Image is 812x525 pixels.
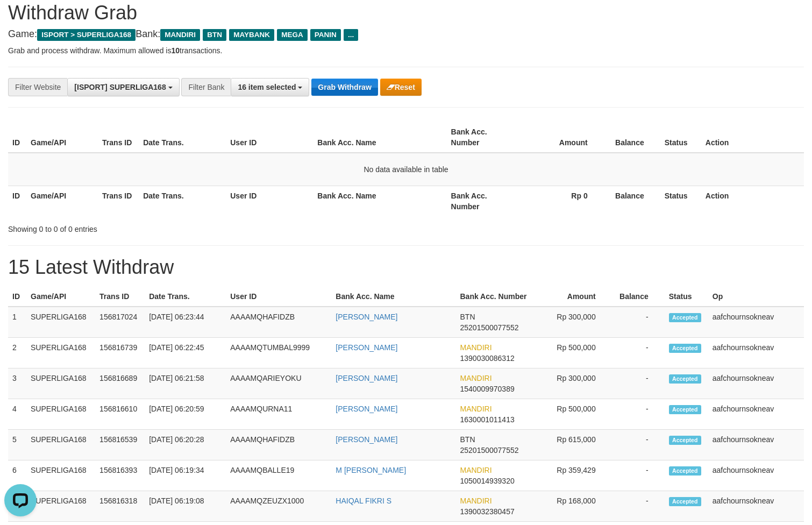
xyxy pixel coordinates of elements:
[336,435,397,444] a: [PERSON_NAME]
[26,399,95,430] td: SUPERLIGA168
[8,287,26,307] th: ID
[336,374,397,382] a: [PERSON_NAME]
[67,78,179,96] button: [ISPORT] SUPERLIGA168
[612,368,665,399] td: -
[26,122,98,153] th: Game/API
[181,78,231,96] div: Filter Bank
[231,78,309,96] button: 16 item selected
[460,405,492,413] span: MANDIRI
[701,186,804,216] th: Action
[708,460,804,491] td: aafchournsokneav
[669,313,701,322] span: Accepted
[310,29,341,41] span: PANIN
[660,122,701,153] th: Status
[665,287,708,307] th: Status
[171,46,180,55] strong: 10
[8,307,26,338] td: 1
[226,186,313,216] th: User ID
[313,122,446,153] th: Bank Acc. Name
[226,307,331,338] td: AAAAMQHAFIDZB
[518,122,604,153] th: Amount
[708,430,804,460] td: aafchournsokneav
[344,29,358,41] span: ...
[8,153,804,186] td: No data available in table
[26,460,95,491] td: SUPERLIGA168
[226,399,331,430] td: AAAAMQURNA11
[313,186,446,216] th: Bank Acc. Name
[95,430,145,460] td: 156816539
[8,399,26,430] td: 4
[612,491,665,522] td: -
[8,186,26,216] th: ID
[139,186,226,216] th: Date Trans.
[604,122,660,153] th: Balance
[460,374,492,382] span: MANDIRI
[145,430,226,460] td: [DATE] 06:20:28
[336,466,406,474] a: M [PERSON_NAME]
[95,287,145,307] th: Trans ID
[669,466,701,476] span: Accepted
[460,415,515,424] span: Copy 1630001011413 to clipboard
[95,399,145,430] td: 156816610
[456,287,532,307] th: Bank Acc. Number
[460,435,475,444] span: BTN
[331,287,455,307] th: Bank Acc. Name
[8,460,26,491] td: 6
[160,29,200,41] span: MANDIRI
[226,122,313,153] th: User ID
[708,287,804,307] th: Op
[532,399,612,430] td: Rp 500,000
[612,287,665,307] th: Balance
[669,497,701,506] span: Accepted
[95,460,145,491] td: 156816393
[669,344,701,353] span: Accepted
[26,287,95,307] th: Game/API
[532,287,612,307] th: Amount
[37,29,136,41] span: ISPORT > SUPERLIGA168
[8,45,804,56] p: Grab and process withdraw. Maximum allowed is transactions.
[460,446,519,455] span: Copy 25201500077552 to clipboard
[8,2,804,24] h1: Withdraw Grab
[669,436,701,445] span: Accepted
[708,338,804,368] td: aafchournsokneav
[226,287,331,307] th: User ID
[203,29,226,41] span: BTN
[612,460,665,491] td: -
[460,323,519,332] span: Copy 25201500077552 to clipboard
[460,385,515,393] span: Copy 1540009970389 to clipboard
[98,122,139,153] th: Trans ID
[226,460,331,491] td: AAAAMQBALLE19
[8,122,26,153] th: ID
[604,186,660,216] th: Balance
[145,338,226,368] td: [DATE] 06:22:45
[612,399,665,430] td: -
[460,507,515,516] span: Copy 1390032380457 to clipboard
[4,4,37,37] button: Open LiveChat chat widget
[8,29,804,40] h4: Game: Bank:
[336,313,397,321] a: [PERSON_NAME]
[226,338,331,368] td: AAAAMQTUMBAL9999
[708,399,804,430] td: aafchournsokneav
[612,307,665,338] td: -
[95,338,145,368] td: 156816739
[26,430,95,460] td: SUPERLIGA168
[277,29,308,41] span: MEGA
[532,368,612,399] td: Rp 300,000
[380,79,422,96] button: Reset
[532,338,612,368] td: Rp 500,000
[669,405,701,414] span: Accepted
[238,83,296,91] span: 16 item selected
[660,186,701,216] th: Status
[336,405,397,413] a: [PERSON_NAME]
[145,368,226,399] td: [DATE] 06:21:58
[145,460,226,491] td: [DATE] 06:19:34
[460,313,475,321] span: BTN
[460,477,515,485] span: Copy 1050014939320 to clipboard
[26,338,95,368] td: SUPERLIGA168
[145,287,226,307] th: Date Trans.
[447,186,518,216] th: Bank Acc. Number
[8,430,26,460] td: 5
[8,78,67,96] div: Filter Website
[701,122,804,153] th: Action
[8,257,804,278] h1: 15 Latest Withdraw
